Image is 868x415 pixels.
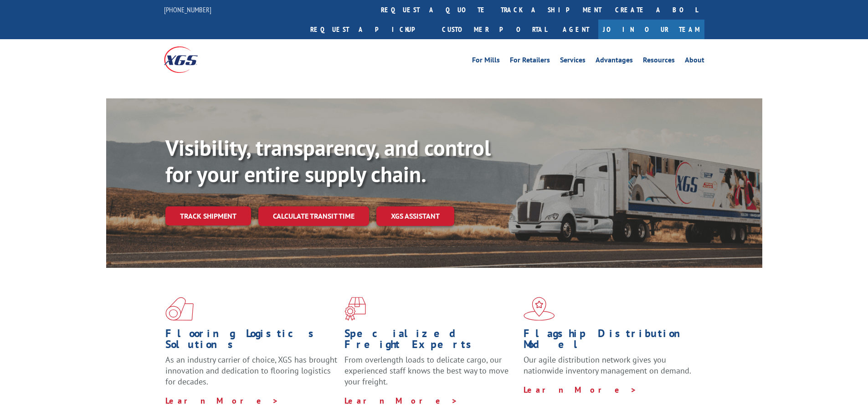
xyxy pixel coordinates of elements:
[524,297,555,321] img: xgs-icon-flagship-distribution-model-red
[344,328,517,354] h1: Specialized Freight Experts
[685,56,704,67] a: About
[303,20,435,39] a: Request a pickup
[344,354,517,395] p: From overlength loads to delicate cargo, our experienced staff knows the best way to move your fr...
[344,297,366,321] img: xgs-icon-focused-on-flooring-red
[165,297,194,321] img: xgs-icon-total-supply-chain-intelligence-red
[376,206,454,226] a: XGS ASSISTANT
[596,56,633,67] a: Advantages
[165,206,251,225] a: Track shipment
[643,56,675,67] a: Resources
[258,206,369,226] a: Calculate transit time
[560,56,586,67] a: Services
[165,328,338,354] h1: Flooring Logistics Solutions
[165,133,491,188] b: Visibility, transparency, and control for your entire supply chain.
[164,5,211,14] a: [PHONE_NUMBER]
[435,20,554,39] a: Customer Portal
[510,56,550,67] a: For Retailers
[524,384,637,395] a: Learn More >
[344,395,458,406] a: Learn More >
[554,20,598,39] a: Agent
[165,354,337,387] span: As an industry carrier of choice, XGS has brought innovation and dedication to flooring logistics...
[524,328,696,354] h1: Flagship Distribution Model
[598,20,704,39] a: Join Our Team
[165,395,279,406] a: Learn More >
[472,56,500,67] a: For Mills
[524,354,691,376] span: Our agile distribution network gives you nationwide inventory management on demand.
